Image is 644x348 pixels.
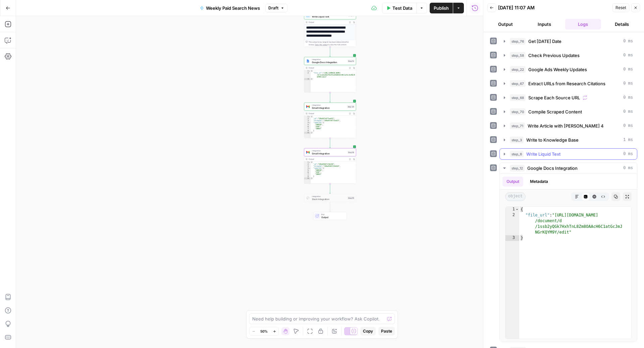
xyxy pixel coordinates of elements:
span: 50% [260,329,268,334]
div: 7 [304,128,311,130]
span: step_22 [510,66,526,73]
div: This output is too large & has been abbreviated for review. to view the full content. [309,41,355,46]
span: Google Ads Weekly Updates [528,66,587,73]
span: 0 ms [623,123,633,129]
button: 0 ms [500,92,637,103]
div: 2 [304,163,311,165]
g: Edge from step_15 to end [330,202,331,211]
span: Scrape Each Source URL [528,94,580,101]
button: 0 ms [500,149,637,159]
span: 0 ms [623,38,633,44]
span: Toggle code folding, rows 1 through 9 [309,161,311,163]
button: Output [502,177,523,187]
g: Edge from step_24 to step_18 [330,138,331,148]
span: Output [321,215,344,219]
div: 8 [304,176,311,178]
div: 8 [304,130,311,132]
span: object [505,192,526,201]
div: 6 [304,171,311,173]
button: 0 ms [500,106,637,117]
div: 4 [304,122,311,124]
div: Step 18 [347,151,355,154]
span: Gmail Integration [312,152,346,155]
img: gmail%20(1).png [306,151,310,154]
span: 0 ms [623,151,633,157]
div: 4 [304,167,311,169]
span: Test Data [392,5,412,11]
span: Toggle code folding, rows 4 through 8 [309,122,311,124]
button: 0 ms [500,50,637,61]
span: step_58 [510,52,526,59]
div: IntegrationGoogle Docs IntegrationStep 12Output{ "file_url":"[URL][DOMAIN_NAME] /d/1ssb2yQGk7HxhT... [304,57,356,93]
g: Edge from step_12 to step_24 [330,92,331,102]
div: 7 [304,173,311,176]
div: Step 24 [347,105,355,108]
button: 1 ms [500,135,637,145]
div: Step 6 [348,14,355,17]
span: Check Previous Updates [528,52,580,59]
img: Instagram%20post%20-%201%201.png [306,59,310,63]
div: IntegrationSlack IntegrationStep 15 [304,194,356,202]
span: Draft [268,5,278,11]
span: Write Liquid Text [526,151,560,157]
div: 6 [304,126,311,128]
div: 1 [304,161,311,163]
div: Step 15 [347,196,355,199]
span: Write Liquid Text [312,15,347,18]
span: Gmail Integration [312,106,346,109]
span: Toggle code folding, rows 1 through 3 [515,207,519,212]
span: step_67 [510,80,526,87]
div: Output [309,112,347,115]
span: Integration [312,149,346,152]
button: 0 ms [500,36,637,47]
span: Integration [312,104,346,106]
div: Output [309,66,347,69]
div: 1 [304,70,311,72]
span: Copy [363,328,373,334]
span: step_70 [510,108,526,115]
span: step_71 [510,122,525,129]
g: Edge from step_6 to step_12 [330,47,331,56]
span: Toggle code folding, rows 1 through 9 [309,116,311,118]
div: IntegrationGmail IntegrationStep 24Output{ "id":"199a047e477eab33", "threadId":"199a047e477eab33"... [304,103,356,138]
span: Weekly Paid Search News [206,5,260,11]
span: End [321,213,344,216]
div: 9 [304,178,311,180]
span: 0 ms [623,52,633,58]
span: Toggle code folding, rows 1 through 3 [309,70,311,72]
div: Output [309,21,347,23]
button: Reset [612,3,629,12]
div: 2 [304,72,311,78]
button: 0 ms [500,64,637,75]
span: Publish [434,5,449,11]
div: 0 ms [500,174,637,342]
div: Step 12 [347,59,355,62]
span: Integration [312,58,346,61]
button: Details [604,19,640,30]
div: Output [309,158,347,160]
div: 1 [505,207,519,212]
div: 5 [304,169,311,171]
img: Slack-mark-RGB.png [306,196,310,200]
span: 0 ms [623,165,633,171]
span: Google Docs Integration [527,165,578,171]
span: Toggle code folding, rows 4 through 8 [309,167,311,169]
span: Slack Integration [312,197,346,201]
span: Integration [312,195,346,198]
img: gmail%20(1).png [306,105,310,108]
span: 1 ms [623,137,633,143]
span: 0 ms [623,109,633,115]
div: 1 [304,116,311,118]
div: 9 [304,132,311,134]
div: 2 [505,212,519,235]
span: Google Docs Integration [312,60,346,64]
span: Copy the output [315,44,328,46]
span: 0 ms [623,95,633,101]
button: 0 ms [500,163,637,173]
div: 2 [304,118,311,120]
span: Paste [381,328,392,334]
button: Inputs [526,19,562,30]
button: 0 ms [500,78,637,89]
button: Draft [265,4,287,12]
span: Write to Knowledge Base [526,137,579,143]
